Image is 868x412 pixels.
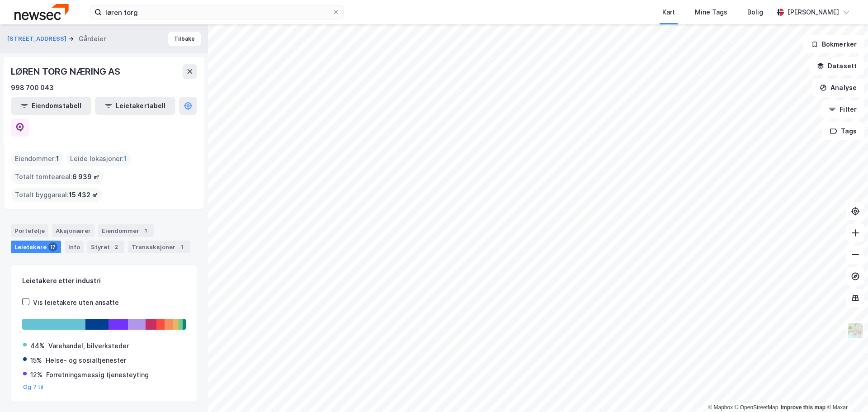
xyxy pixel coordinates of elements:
[124,153,127,164] span: 1
[11,224,48,237] div: Portefølje
[821,100,864,118] button: Filter
[112,242,121,251] div: 2
[747,7,763,18] div: Bolig
[33,297,119,308] div: Vis leietakere uten ansatte
[56,153,59,164] span: 1
[823,369,868,412] iframe: Chat Widget
[822,122,864,140] button: Tags
[30,341,45,351] div: 44%
[102,5,332,19] input: Søk på adresse, matrikkel, gårdeiere, leietakere eller personer
[788,7,839,18] div: [PERSON_NAME]
[95,97,175,115] button: Leietakertabell
[14,4,69,20] img: newsec-logo.f6e21ccffca1b3a03d2d.png
[809,57,864,75] button: Datasett
[708,404,733,411] a: Mapbox
[847,322,864,339] img: Z
[48,242,57,251] div: 17
[98,224,154,237] div: Eiendommer
[11,241,61,253] div: Leietakere
[65,241,84,253] div: Info
[11,152,63,166] div: Eiendommer :
[11,170,103,184] div: Totalt tomteareal :
[11,188,102,202] div: Totalt byggareal :
[46,369,149,380] div: Forretningsmessig tjenesteyting
[168,32,201,46] button: Tilbake
[141,226,150,235] div: 1
[23,384,44,391] button: Og 7 til
[22,275,186,286] div: Leietakere etter industri
[87,241,124,253] div: Styret
[695,7,727,18] div: Mine Tags
[11,64,122,79] div: LØREN TORG NÆRING AS
[11,97,91,115] button: Eiendomstabell
[803,35,864,53] button: Bokmerker
[69,189,98,200] span: 15 432 ㎡
[46,355,126,366] div: Helse- og sosialtjenester
[79,33,106,44] div: Gårdeier
[7,34,68,43] button: [STREET_ADDRESS]
[30,355,42,366] div: 15%
[30,369,42,380] div: 12%
[72,171,99,182] span: 6 939 ㎡
[48,341,129,351] div: Varehandel, bilverksteder
[812,79,864,97] button: Analyse
[662,7,675,18] div: Kart
[128,241,190,253] div: Transaksjoner
[66,152,131,166] div: Leide lokasjoner :
[735,404,778,411] a: OpenStreetMap
[781,404,826,411] a: Improve this map
[11,82,54,93] div: 998 700 043
[177,242,186,251] div: 1
[52,224,94,237] div: Aksjonærer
